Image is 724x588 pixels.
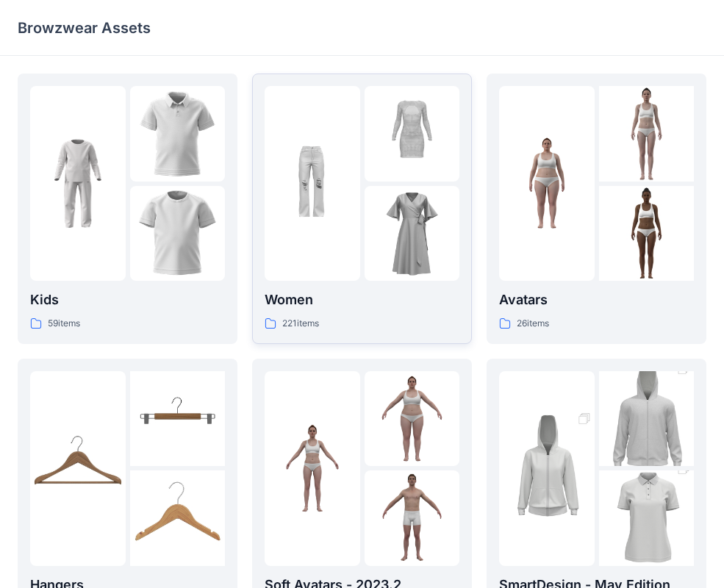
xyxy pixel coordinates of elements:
img: folder 1 [265,136,360,232]
p: Browzwear Assets [18,18,151,38]
p: 221 items [282,316,319,331]
img: folder 2 [599,347,695,490]
img: folder 3 [130,186,226,282]
a: folder 1folder 2folder 3Women221items [252,73,472,344]
img: folder 2 [130,86,226,182]
a: folder 1folder 2folder 3Avatars26items [487,73,706,344]
p: Women [265,290,459,310]
img: folder 2 [365,371,460,467]
img: folder 2 [130,371,226,467]
img: folder 2 [365,86,460,182]
p: Kids [30,290,225,310]
p: 26 items [517,316,549,331]
img: folder 3 [599,186,695,282]
img: folder 1 [30,420,126,516]
img: folder 1 [499,136,595,232]
p: 59 items [48,316,80,331]
img: folder 1 [265,420,360,516]
a: folder 1folder 2folder 3Kids59items [18,73,237,344]
img: folder 3 [130,470,226,566]
img: folder 3 [365,470,460,566]
img: folder 3 [365,186,460,282]
p: Avatars [499,290,694,310]
img: folder 1 [499,397,595,539]
img: folder 1 [30,136,126,232]
img: folder 2 [599,86,695,182]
